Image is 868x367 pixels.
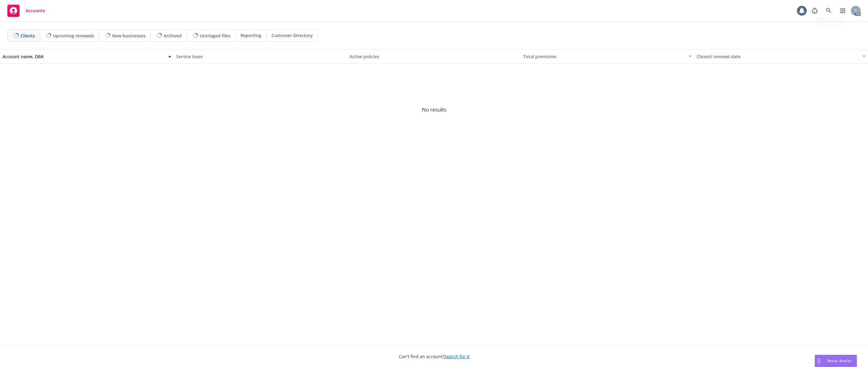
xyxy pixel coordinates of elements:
span: New businesses [112,32,146,39]
div: Total premiums [523,53,685,60]
button: Active policies [347,49,521,64]
span: Upcoming renewals [53,32,94,39]
div: Active policies [350,53,518,60]
button: Closest renewal date [694,49,868,64]
div: Account name, DBA [2,53,165,60]
span: Customer Directory [271,32,313,39]
span: Archived [164,32,182,39]
a: Switch app [837,5,849,17]
span: Untriaged files [200,32,230,39]
span: Can't find an account? [399,353,469,360]
a: Accounts [5,2,47,19]
span: Clients [21,32,35,39]
button: Total premiums [521,49,695,64]
button: Service team [174,49,347,64]
div: Closest renewal date [697,53,859,60]
span: Accounts [26,8,45,13]
span: Reporting [241,32,261,39]
a: Report a Bug [809,5,821,17]
button: Nova Assist [815,355,857,367]
a: Search [823,5,835,17]
div: Service team [176,53,345,60]
a: Search for it [444,354,469,359]
div: Drag to move [815,355,823,367]
span: Nova Assist [828,358,852,363]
